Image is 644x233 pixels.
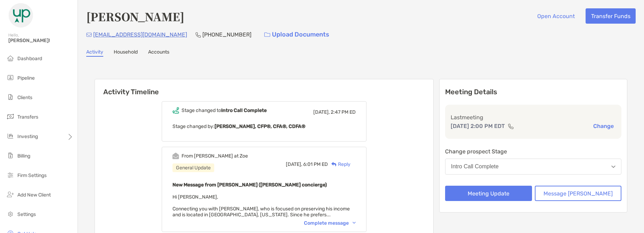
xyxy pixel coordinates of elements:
a: Accounts [148,49,169,57]
p: [EMAIL_ADDRESS][DOMAIN_NAME] [93,30,187,39]
div: From [PERSON_NAME] at Zoe [182,153,248,159]
img: Email Icon [86,33,92,37]
button: Intro Call Complete [445,159,621,175]
span: Clients [17,95,32,101]
b: New Message from [PERSON_NAME] ([PERSON_NAME] concierge) [172,182,327,188]
span: Add New Client [17,192,51,198]
img: button icon [264,32,270,37]
a: Household [114,49,138,57]
button: Change [591,122,616,130]
button: Message [PERSON_NAME] [535,186,622,201]
div: Intro Call Complete [451,163,499,170]
button: Meeting Update [445,186,532,201]
img: Phone Icon [195,32,201,38]
p: Last meeting [451,113,616,122]
div: General Update [172,163,214,172]
img: investing icon [6,132,15,140]
img: Reply icon [331,162,337,167]
span: Hi [PERSON_NAME], Connecting you with [PERSON_NAME], who is focused on preserving his income and ... [172,194,350,218]
b: [PERSON_NAME], CFP®, CFA®, CDFA® [215,123,305,129]
img: Chevron icon [353,222,356,224]
span: Pipeline [17,75,35,81]
span: 2:47 PM ED [331,109,356,115]
img: firm-settings icon [6,171,15,179]
span: [DATE], [313,109,330,115]
span: Investing [17,134,38,139]
img: settings icon [6,210,15,218]
span: Firm Settings [17,172,47,178]
span: 6:01 PM ED [303,161,328,167]
span: Dashboard [17,56,42,62]
h4: [PERSON_NAME] [86,8,184,24]
span: Settings [17,211,36,217]
button: Open Account [532,8,580,24]
img: Event icon [172,153,179,159]
img: clients icon [6,93,15,101]
img: dashboard icon [6,54,15,62]
a: Upload Documents [260,27,334,42]
a: Activity [86,49,103,57]
p: Stage changed by: [172,122,356,131]
p: [PHONE_NUMBER] [202,30,251,39]
img: Event icon [172,107,179,114]
div: Stage changed to [182,107,267,113]
p: Change prospect Stage [445,147,621,156]
span: [DATE], [286,161,302,167]
img: communication type [508,123,514,129]
span: [PERSON_NAME]! [8,38,73,43]
div: Complete message [304,220,356,226]
img: Zoe Logo [8,3,33,28]
button: Transfer Funds [586,8,636,24]
img: billing icon [6,151,15,160]
b: Intro Call Complete [221,107,267,113]
p: Meeting Details [445,88,621,96]
img: Open dropdown arrow [611,166,615,168]
img: add_new_client icon [6,190,15,199]
img: transfers icon [6,112,15,121]
h6: Activity Timeline [95,79,433,96]
span: Billing [17,153,30,159]
img: pipeline icon [6,73,15,82]
div: Reply [328,161,351,168]
p: [DATE] 2:00 PM EDT [451,122,505,130]
span: Transfers [17,114,38,120]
